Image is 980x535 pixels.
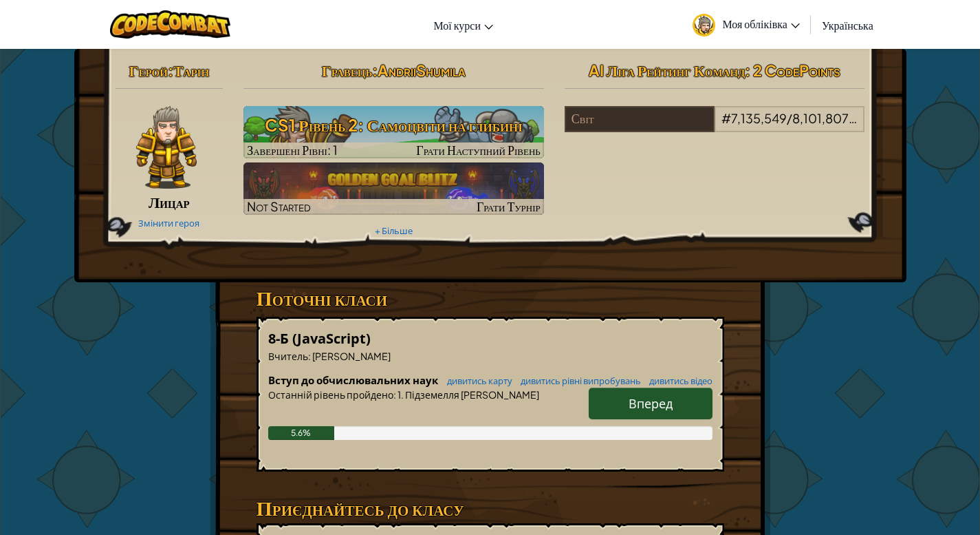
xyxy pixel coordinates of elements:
[292,329,371,348] span: (JavaScript)
[257,492,724,523] h3: Приєднайтесь до класу
[138,218,199,229] a: Змінити героя
[311,350,391,362] span: [PERSON_NAME]
[416,142,540,158] span: Грати Наступний Рівень
[396,388,404,401] span: 1.
[787,110,792,126] span: /
[589,61,745,80] span: AI Ліга Рейтинг Команд
[243,162,544,215] a: Not StartedГрати Турнір
[110,10,230,39] img: CodeCombat logo
[378,61,466,80] span: AndriiShumila
[629,395,673,411] span: Вперед
[243,162,544,215] img: Golden Goal
[745,61,840,80] span: : 2 CodePoints
[404,388,539,401] span: Підземелля [PERSON_NAME]
[822,18,873,32] span: Українська
[693,14,715,36] img: avatar
[168,61,173,80] span: :
[308,350,311,362] span: :
[514,375,641,386] a: дивитись рівні випробувань
[268,373,440,386] span: Вступ до обчислювальних наук
[129,61,168,80] span: Герой
[257,282,724,313] h3: Поточні класи
[149,192,190,211] span: Лицар
[247,142,338,158] span: Завершені Рівні: 1
[375,225,413,236] a: + Більше
[426,6,499,43] a: Мої курси
[243,106,544,158] img: CS1 Рівень 2: Самоцвіти на глибині
[243,109,544,140] h3: CS1 Рівень 2: Самоцвіти на глибині
[268,350,308,362] span: Вчитель
[268,426,335,440] div: 5.6%
[322,61,373,80] span: Гравець
[722,17,799,31] span: Моя обліківка
[247,198,311,214] span: Not Started
[372,61,378,80] span: :
[136,106,197,189] img: knight-pose.png
[393,388,396,401] span: :
[731,110,787,126] span: 7,135,549
[565,106,715,132] div: Світ
[565,119,865,135] a: Світ#7,135,549/8,101,807гравці
[173,61,209,80] span: Тарін
[686,3,806,46] a: Моя обліківка
[642,375,712,386] a: дивитись відео
[440,375,512,386] a: дивитись карту
[815,6,880,43] a: Українська
[477,198,541,214] span: Грати Турнір
[243,106,544,158] a: Грати Наступний Рівень
[792,110,857,126] span: 8,101,807
[433,18,480,32] span: Мої курси
[721,110,731,126] span: #
[268,388,393,401] span: Останній рівень пройдено
[268,329,292,348] span: 8-Б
